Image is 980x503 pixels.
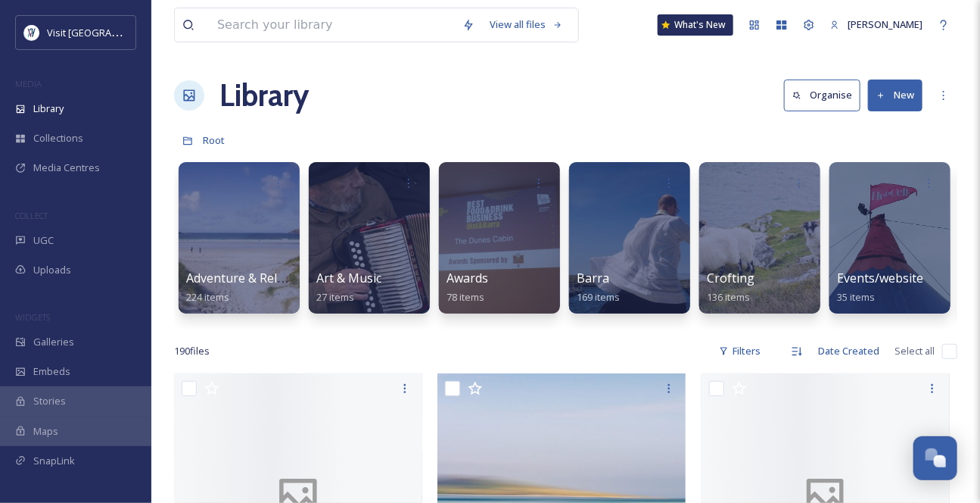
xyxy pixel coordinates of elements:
[913,436,957,480] button: Open Chat
[219,73,309,118] a: Library
[33,233,54,248] span: UGC
[711,336,768,366] div: Filters
[823,10,930,39] a: [PERSON_NAME]
[707,271,754,304] a: Crofting136 items
[33,102,64,116] span: Library
[33,335,74,349] span: Galleries
[210,8,455,42] input: Search your library
[24,25,39,40] img: Untitled%20design%20%2897%29.png
[47,25,164,39] span: Visit [GEOGRAPHIC_DATA]
[707,270,754,286] span: Crofting
[33,424,58,439] span: Maps
[446,270,488,286] span: Awards
[837,290,875,304] span: 35 items
[577,271,620,304] a: Barra169 items
[33,364,70,379] span: Embeds
[707,290,750,304] span: 136 items
[482,10,571,39] a: View all files
[446,290,484,304] span: 78 items
[174,344,210,358] span: 190 file s
[810,336,887,366] div: Date Created
[186,271,319,304] a: Adventure & Relaxation224 items
[316,271,381,304] a: Art & Music27 items
[186,290,229,304] span: 224 items
[15,78,42,89] span: MEDIA
[15,311,50,323] span: WIDGETS
[316,270,381,286] span: Art & Music
[33,161,100,175] span: Media Centres
[894,344,935,358] span: Select all
[203,131,225,149] a: Root
[837,271,923,304] a: Events/website35 items
[848,17,922,31] span: [PERSON_NAME]
[577,270,609,286] span: Barra
[784,80,860,111] button: Organise
[446,271,488,304] a: Awards78 items
[316,290,354,304] span: 27 items
[33,263,71,277] span: Uploads
[33,394,66,408] span: Stories
[203,133,225,147] span: Root
[15,210,48,221] span: COLLECT
[186,270,319,286] span: Adventure & Relaxation
[837,270,923,286] span: Events/website
[577,290,620,304] span: 169 items
[868,80,922,111] button: New
[33,131,83,145] span: Collections
[784,80,868,111] a: Organise
[658,14,733,36] a: What's New
[33,454,75,468] span: SnapLink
